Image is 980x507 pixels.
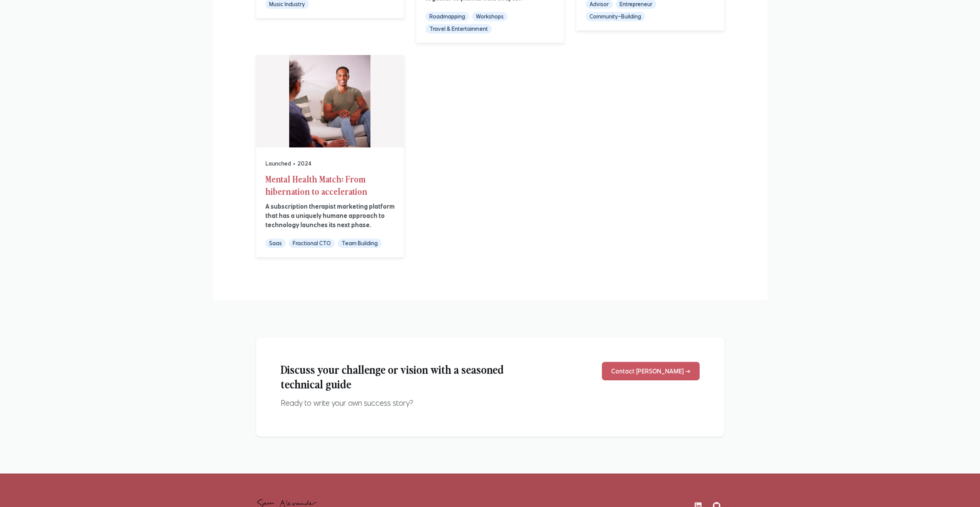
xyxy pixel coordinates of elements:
span: Community-Building [586,12,645,21]
button: Contact [PERSON_NAME] → [602,362,700,380]
h2: Discuss your challenge or vision with a seasoned technical guide [281,362,539,391]
span: Travel & Entertainment [426,24,492,33]
span: Roadmapping [426,12,469,21]
p: 2024 [297,160,312,168]
span: Workshops [472,12,508,21]
span: Fractional CTO [289,239,335,248]
h2: Mental Health Match: From hibernation to acceleration [265,172,395,197]
a: Contact [PERSON_NAME] → [602,362,700,412]
span: Saas [265,239,286,248]
p: Ready to write your own success story? [281,397,539,409]
img: Mental Health Match: From hibernation to acceleration [256,55,404,147]
p: A subscription therapist marketing platform that has a uniquely humane approach to technology lau... [265,202,395,229]
span: Team Building [338,239,382,248]
p: Launched [265,160,291,168]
